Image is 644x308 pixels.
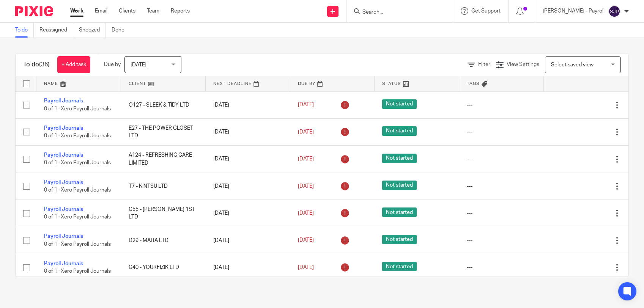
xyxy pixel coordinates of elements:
[382,126,417,136] span: Not started
[44,106,111,112] span: 0 of 1 · Xero Payroll Journals
[382,207,417,217] span: Not started
[551,62,594,68] span: Select saved view
[57,56,90,73] a: + Add task
[507,62,539,67] span: View Settings
[206,146,290,173] td: [DATE]
[467,264,536,271] div: ---
[121,200,206,227] td: C55 - [PERSON_NAME] 1ST LTD
[121,118,206,145] td: E27 - THE POWER CLOSET LTD
[119,7,135,15] a: Clients
[298,265,314,270] span: [DATE]
[44,207,83,212] a: Payroll Journals
[382,99,417,109] span: Not started
[44,98,83,104] a: Payroll Journals
[15,23,34,38] a: To do
[121,146,206,173] td: A124 - REFRESHING CARE LIMITED
[44,234,83,239] a: Payroll Journals
[543,7,605,15] p: [PERSON_NAME] - Payroll
[382,262,417,271] span: Not started
[95,7,107,15] a: Email
[44,133,111,138] span: 0 of 1 · Xero Payroll Journals
[298,211,314,216] span: [DATE]
[467,128,536,136] div: ---
[112,23,130,38] a: Done
[44,242,111,247] span: 0 of 1 · Xero Payroll Journals
[44,215,111,220] span: 0 of 1 · Xero Payroll Journals
[39,23,73,38] a: Reassigned
[44,269,111,274] span: 0 of 1 · Xero Payroll Journals
[467,237,536,244] div: ---
[171,7,190,15] a: Reports
[298,184,314,189] span: [DATE]
[206,254,290,281] td: [DATE]
[121,227,206,254] td: D29 - MAITA LTD
[104,61,121,68] p: Due by
[467,182,536,190] div: ---
[121,91,206,118] td: O127 - SLEEK & TIDY LTD
[79,23,106,38] a: Snoozed
[39,61,50,68] span: (36)
[206,227,290,254] td: [DATE]
[382,235,417,244] span: Not started
[467,101,536,109] div: ---
[382,154,417,163] span: Not started
[206,200,290,227] td: [DATE]
[206,118,290,145] td: [DATE]
[298,129,314,135] span: [DATE]
[44,152,83,158] a: Payroll Journals
[206,173,290,200] td: [DATE]
[467,155,536,163] div: ---
[362,9,430,16] input: Search
[44,160,111,166] span: 0 of 1 · Xero Payroll Journals
[44,261,83,266] a: Payroll Journals
[298,102,314,108] span: [DATE]
[70,7,83,15] a: Work
[44,126,83,131] a: Payroll Journals
[44,187,111,193] span: 0 of 1 · Xero Payroll Journals
[471,8,501,14] span: Get Support
[121,254,206,281] td: G40 - YOURFIZIK LTD
[44,180,83,185] a: Payroll Journals
[15,6,53,16] img: Pixie
[147,7,159,15] a: Team
[23,61,50,69] h1: To do
[131,62,146,68] span: [DATE]
[121,173,206,200] td: T7 - KINTSU LTD
[298,156,314,162] span: [DATE]
[608,5,620,17] img: svg%3E
[478,62,490,67] span: Filter
[206,91,290,118] td: [DATE]
[467,82,480,86] span: Tags
[382,181,417,190] span: Not started
[298,238,314,243] span: [DATE]
[467,209,536,217] div: ---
